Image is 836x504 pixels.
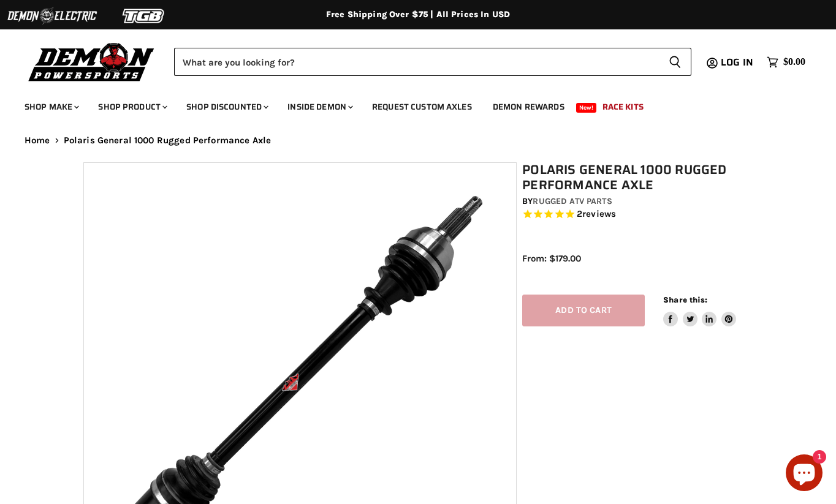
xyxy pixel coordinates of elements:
button: Search [659,48,691,76]
inbox-online-store-chat: Shopify online store chat [782,454,826,494]
span: Share this: [663,295,707,304]
img: TGB Logo 2 [98,4,190,28]
a: Request Custom Axles [363,94,481,119]
ul: Main menu [15,89,802,119]
span: Log in [721,55,753,70]
a: Rugged ATV Parts [533,196,612,206]
form: Product [174,48,691,76]
aside: Share this: [663,295,736,327]
img: Demon Electric Logo 2 [6,4,98,28]
span: reviews [582,209,616,220]
div: by [522,195,758,208]
span: Polaris General 1000 Rugged Performance Axle [64,135,272,146]
span: Rated 5.0 out of 5 stars 2 reviews [522,208,758,221]
span: 2 reviews [577,209,616,220]
a: Shop Make [15,94,86,119]
span: From: $179.00 [522,253,581,264]
a: Log in [715,57,761,68]
a: Shop Discounted [177,94,276,119]
a: $0.00 [761,53,811,71]
input: Search [174,48,659,76]
a: Inside Demon [278,94,360,119]
a: Shop Product [89,94,175,119]
span: $0.00 [783,56,805,68]
span: New! [576,103,597,113]
h1: Polaris General 1000 Rugged Performance Axle [522,162,758,193]
a: Home [25,135,50,146]
a: Demon Rewards [484,94,574,119]
a: Race Kits [593,94,653,119]
img: Demon Powersports [25,40,159,83]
